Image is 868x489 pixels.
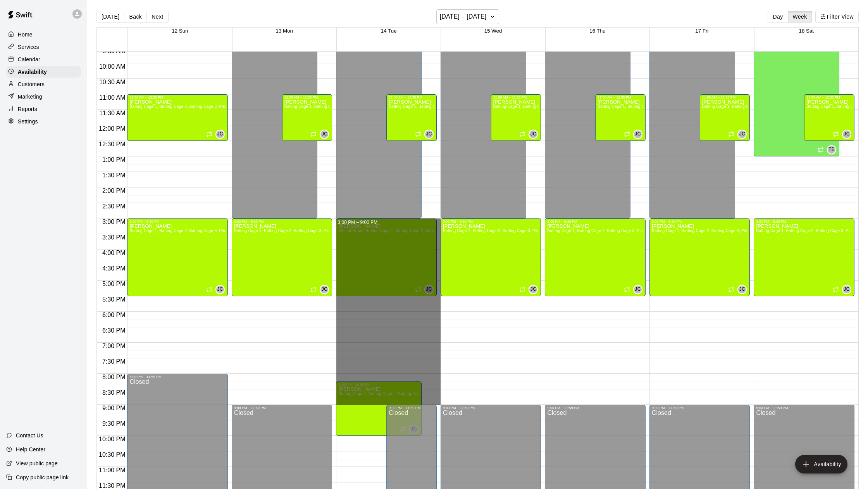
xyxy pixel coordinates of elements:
[217,130,223,138] span: JC
[6,78,81,90] div: Customers
[127,94,228,141] div: 11:00 AM – 12:30 PM: Available
[97,451,127,458] span: 10:30 PM
[443,406,539,410] div: 9:00 PM – 11:59 PM
[18,55,40,63] p: Calendar
[234,406,330,410] div: 9:00 PM – 11:59 PM
[702,95,748,99] div: 11:00 AM – 12:30 PM
[443,220,539,224] div: 3:00 PM – 5:30 PM
[18,43,39,51] p: Services
[234,229,417,233] span: Batting Cage 1, Batting Cage 2, Batting Cage 3, Pitching Tunnel 1, Pitching Tunnel 2, Weight Room
[833,131,839,137] span: Recurring availability
[828,146,835,154] span: TE
[443,229,626,233] span: Batting Cage 1, Batting Cage 2, Batting Cage 3, Pitching Tunnel 1, Pitching Tunnel 2, Weight Room
[18,118,38,125] p: Settings
[322,130,327,138] span: JC
[129,229,312,233] span: Batting Cage 1, Batting Cage 2, Batting Cage 3, Pitching Tunnel 1, Pitching Tunnel 2, Weight Room
[215,285,225,294] div: Joe Campanella
[97,63,127,70] span: 10:00 AM
[545,218,646,296] div: 3:00 PM – 5:30 PM: Available
[547,229,730,233] span: Batting Cage 1, Batting Cage 2, Batting Cage 3, Pitching Tunnel 1, Pitching Tunnel 2, Weight Room
[754,218,854,296] div: 3:00 PM – 5:30 PM: Available
[215,130,225,139] div: Joe Campanella
[97,482,127,489] span: 11:30 PM
[633,130,642,139] div: Joe Campanella
[234,220,330,224] div: 3:00 PM – 5:30 PM
[16,446,45,453] p: Help Center
[6,91,81,102] a: Marketing
[100,358,127,365] span: 7:30 PM
[519,131,525,137] span: Recurring availability
[6,103,81,115] div: Reports
[276,28,293,34] button: 13 Mon
[127,218,228,296] div: 3:00 PM – 5:30 PM: Available
[624,286,630,293] span: Recurring availability
[18,68,47,76] p: Availability
[493,104,676,109] span: Batting Cage 1, Batting Cage 2, Batting Cage 3, Pitching Tunnel 1, Pitching Tunnel 2, Weight Room
[100,218,127,225] span: 3:00 PM
[624,131,630,137] span: Recurring availability
[6,29,81,40] div: Home
[129,104,312,109] span: Batting Cage 1, Batting Cage 2, Batting Cage 3, Pitching Tunnel 1, Pitching Tunnel 2, Weight Room
[547,406,643,410] div: 9:00 PM – 11:59 PM
[530,130,536,138] span: JC
[529,285,538,294] div: Joe Campanella
[100,420,127,427] span: 9:30 PM
[598,95,643,99] div: 11:00 AM – 12:30 PM
[440,11,487,22] h6: [DATE] – [DATE]
[484,28,502,34] span: 15 Wed
[97,436,127,442] span: 10:00 PM
[284,95,330,99] div: 11:00 AM – 12:30 PM
[100,296,127,303] span: 5:30 PM
[6,66,81,78] a: Availability
[100,172,127,179] span: 1:30 PM
[739,286,745,293] span: JC
[97,467,127,473] span: 11:00 PM
[649,218,750,296] div: 3:00 PM – 5:30 PM: Available
[633,285,642,294] div: Joe Campanella
[282,94,332,141] div: 11:00 AM – 12:30 PM: Available
[436,9,499,24] button: [DATE] – [DATE]
[6,41,81,53] a: Services
[754,32,839,156] div: 9:00 AM – 1:00 PM: Available
[338,220,377,225] span: 3:00 PM – 9:00 PM
[695,28,708,34] button: 17 Fri
[16,460,58,467] p: View public page
[595,94,646,141] div: 11:00 AM – 12:30 PM: Available
[842,285,851,294] div: Joe Campanella
[232,218,332,296] div: 3:00 PM – 5:30 PM: Available
[756,406,852,410] div: 9:00 PM – 11:59 PM
[100,405,127,411] span: 9:00 PM
[320,130,329,139] div: Joe Campanella
[284,104,467,109] span: Batting Cage 1, Batting Cage 2, Batting Cage 3, Pitching Tunnel 1, Pitching Tunnel 2, Weight Room
[124,11,147,23] button: Back
[589,28,605,34] button: 16 Thu
[844,286,849,293] span: JC
[100,187,127,194] span: 2:00 PM
[129,375,226,379] div: 8:00 PM – 11:59 PM
[799,28,814,34] button: 18 Sat
[6,116,81,127] div: Settings
[96,11,124,23] button: [DATE]
[100,343,127,349] span: 7:00 PM
[100,250,127,256] span: 4:00 PM
[827,145,836,154] div: Teo Estevez
[441,218,541,296] div: 3:00 PM – 5:30 PM: Available
[804,94,854,141] div: 11:00 AM – 12:30 PM: Available
[635,130,641,138] span: JC
[322,286,327,293] span: JC
[737,130,747,139] div: Joe Campanella
[18,31,33,38] p: Home
[18,105,37,113] p: Reports
[519,286,525,293] span: Recurring availability
[795,455,847,473] button: add
[206,286,212,293] span: Recurring availability
[739,130,745,138] span: JC
[172,28,188,34] button: 12 Sun
[547,220,643,224] div: 3:00 PM – 5:30 PM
